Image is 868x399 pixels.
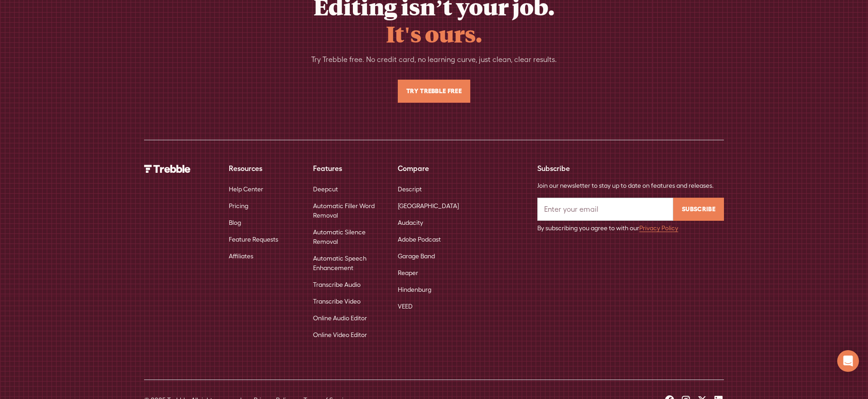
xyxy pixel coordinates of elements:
[398,265,418,281] a: Reaper
[313,250,383,276] a: Automatic Speech Enhancement
[398,163,468,174] div: Compare
[229,214,241,231] a: Blog
[537,198,673,221] input: Enter your email
[313,276,361,293] a: Transcribe Audio
[386,19,482,48] span: It's ours.
[398,214,423,231] a: Audacity
[311,54,557,65] div: Try Trebble free. No credit card, no learning curve, just clean, clear results.
[229,181,263,198] a: Help Center
[398,248,435,265] a: Garage Band
[398,231,441,248] a: Adobe Podcast
[144,165,191,173] img: Trebble Logo - AI Podcast Editor
[313,327,367,343] a: Online Video Editor
[398,198,459,214] a: [GEOGRAPHIC_DATA]
[398,281,431,298] a: Hindenburg
[537,163,724,174] div: Subscribe
[313,224,383,250] a: Automatic Silence Removal
[313,310,367,327] a: Online Audio Editor
[537,198,724,233] form: Email Form
[398,80,470,103] a: Try Trebble Free
[229,231,278,248] a: Feature Requests
[537,181,724,190] div: Join our newsletter to stay up to date on features and releases.
[639,224,678,232] a: Privacy Policy
[229,198,248,214] a: Pricing
[398,181,422,198] a: Descript
[313,181,338,198] a: Deepcut
[313,198,383,224] a: Automatic Filler Word Removal
[229,248,253,265] a: Affiliates
[313,293,361,310] a: Transcribe Video
[673,198,724,221] input: Subscribe
[537,223,724,233] div: By subscribing you agree to with our
[398,298,413,315] a: VEED
[229,163,299,174] div: Resources
[313,163,383,174] div: Features
[837,350,859,372] div: Open Intercom Messenger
